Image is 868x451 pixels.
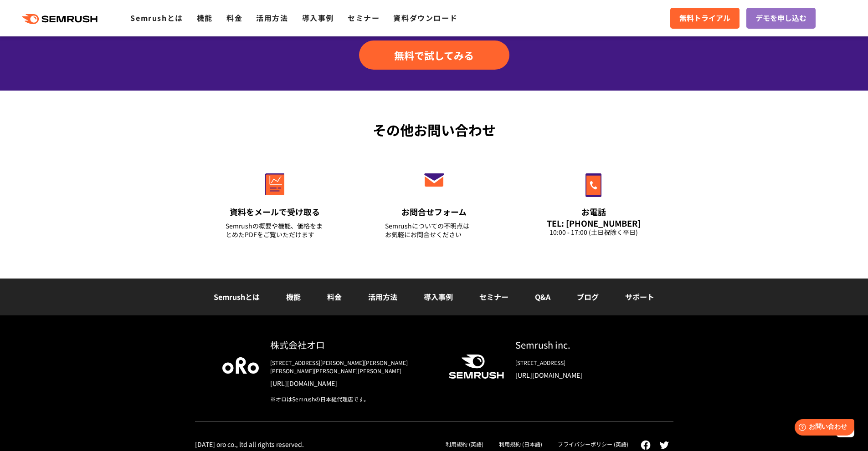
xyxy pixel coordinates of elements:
a: デモを申し込む [746,8,816,29]
a: セミナー [479,291,508,302]
iframe: Help widget launcher [787,416,858,441]
div: Semrush inc. [515,338,646,351]
div: Semrushについての不明点は お気軽にお問合せください [385,222,483,239]
img: twitter [660,441,669,449]
a: 無料トライアル [670,8,740,29]
div: ※オロはSemrushの日本総代理店です。 [270,395,434,403]
a: サポート [625,291,654,302]
a: 機能 [286,291,301,302]
a: Q&A [535,291,550,302]
div: 10:00 - 17:00 (土日祝除く平日) [544,228,643,237]
img: facebook [641,440,651,450]
div: お電話 [544,206,643,218]
a: 導入事例 [302,12,334,23]
a: [URL][DOMAIN_NAME] [515,370,646,380]
div: お問合せフォーム [385,206,483,218]
a: 活用方法 [368,291,397,302]
a: [URL][DOMAIN_NAME] [270,379,434,388]
a: セミナー [348,12,380,23]
a: 利用規約 (日本語) [499,440,542,448]
img: oro company [222,357,259,374]
div: 株式会社オロ [270,338,434,351]
div: [STREET_ADDRESS] [515,359,646,367]
span: デモを申し込む [755,12,806,24]
a: 無料で試してみる [359,41,509,70]
span: 無料トライアル [679,12,730,24]
a: ブログ [577,291,599,302]
div: [STREET_ADDRESS][PERSON_NAME][PERSON_NAME][PERSON_NAME][PERSON_NAME][PERSON_NAME] [270,359,434,375]
div: Semrushの概要や機能、価格をまとめたPDFをご覧いただけます [226,222,324,239]
a: 活用方法 [256,12,288,23]
a: 資料ダウンロード [393,12,457,23]
span: 無料で試してみる [394,48,474,62]
div: その他お問い合わせ [195,120,673,140]
a: 料金 [327,291,342,302]
div: [DATE] oro co., ltd all rights reserved. [195,440,304,448]
div: 資料をメールで受け取る [226,206,324,218]
a: 機能 [197,12,213,23]
a: 資料をメールで受け取る Semrushの概要や機能、価格をまとめたPDFをご覧いただけます [206,154,343,250]
a: Semrushとは [214,291,260,302]
a: 利用規約 (英語) [446,440,483,448]
div: TEL: [PHONE_NUMBER] [544,218,643,228]
a: 料金 [226,12,242,23]
a: 導入事例 [424,291,453,302]
a: お問合せフォーム Semrushについての不明点はお気軽にお問合せください [366,154,503,250]
a: Semrushとは [130,12,183,23]
a: プライバシーポリシー (英語) [558,440,628,448]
